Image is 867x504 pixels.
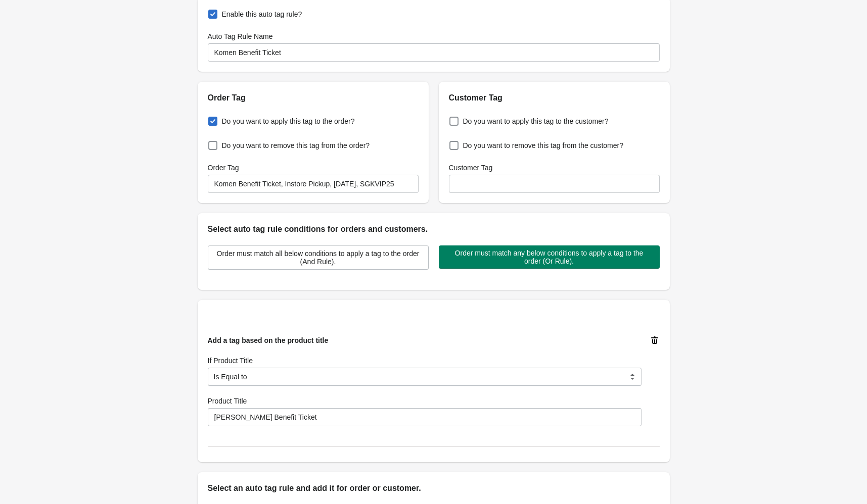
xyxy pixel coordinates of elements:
span: Do you want to apply this tag to the order? [222,116,355,126]
label: Order Tag [208,163,239,173]
label: Customer Tag [449,163,493,173]
button: Order must match all below conditions to apply a tag to the order (And Rule). [208,245,429,270]
span: Order must match any below conditions to apply a tag to the order (Or Rule). [447,249,652,265]
h2: Customer Tag [449,92,660,104]
span: Do you want to remove this tag from the order? [222,140,370,150]
span: Add a tag based on the product title [208,336,329,344]
label: Product Title [208,396,247,406]
button: Order must match any below conditions to apply a tag to the order (Or Rule). [439,245,660,269]
span: Enable this auto tag rule? [222,9,302,19]
label: If Product Title [208,356,253,366]
span: Do you want to remove this tag from the customer? [463,140,623,150]
h2: Order Tag [208,92,419,104]
h2: Select an auto tag rule and add it for order or customer. [208,482,660,494]
span: Do you want to apply this tag to the customer? [463,116,609,126]
h2: Select auto tag rule conditions for orders and customers. [208,223,660,235]
input: xyz [208,408,642,426]
label: Auto Tag Rule Name [208,31,273,41]
span: Order must match all below conditions to apply a tag to the order (And Rule). [216,249,420,266]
